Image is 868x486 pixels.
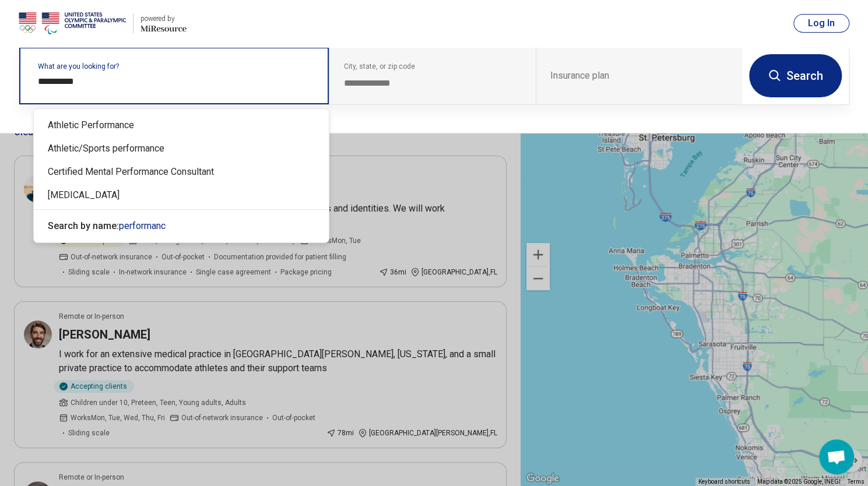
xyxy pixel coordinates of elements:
[48,220,119,231] span: Search by name:
[819,439,854,474] div: Open chat
[38,63,315,70] label: What are you looking for?
[140,13,187,24] div: powered by
[34,114,329,137] div: Athletic Performance
[19,9,126,37] img: USOPC
[34,160,329,184] div: Certified Mental Performance Consultant
[34,137,329,160] div: Athletic/Sports performance
[119,220,166,231] span: performanc
[34,184,329,207] div: [MEDICAL_DATA]
[749,54,842,97] button: Search
[793,14,849,33] button: Log In
[34,109,329,242] div: Suggestions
